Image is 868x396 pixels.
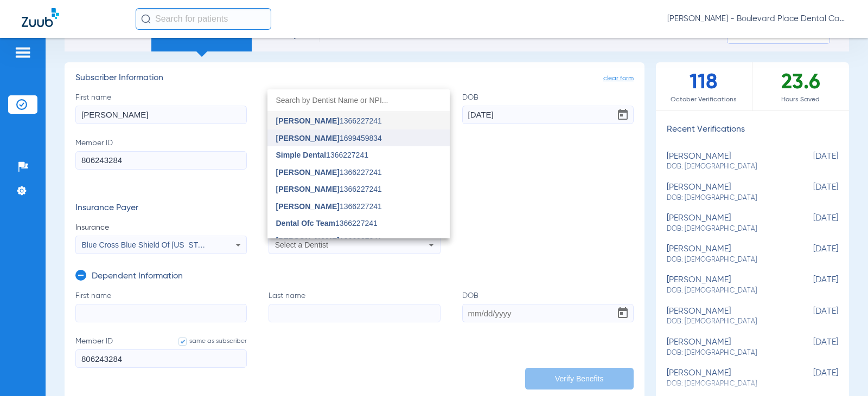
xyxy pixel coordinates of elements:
span: 1366227241 [276,168,382,176]
span: [PERSON_NAME] [276,202,340,211]
span: 1366227241 [276,151,368,159]
span: [PERSON_NAME] [276,236,340,245]
span: Dental Ofc Team [276,219,335,228]
span: 1366227241 [276,237,382,244]
span: [PERSON_NAME] [276,116,340,125]
span: [PERSON_NAME] [276,168,340,177]
span: 1366227241 [276,219,378,227]
span: Simple Dental [276,151,327,159]
span: 1699459834 [276,134,382,142]
span: 1366227241 [276,203,382,210]
span: 1366227241 [276,185,382,193]
input: dropdown search [267,89,450,112]
span: 1366227241 [276,117,382,125]
span: [PERSON_NAME] [276,185,340,193]
span: [PERSON_NAME] [276,134,340,142]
